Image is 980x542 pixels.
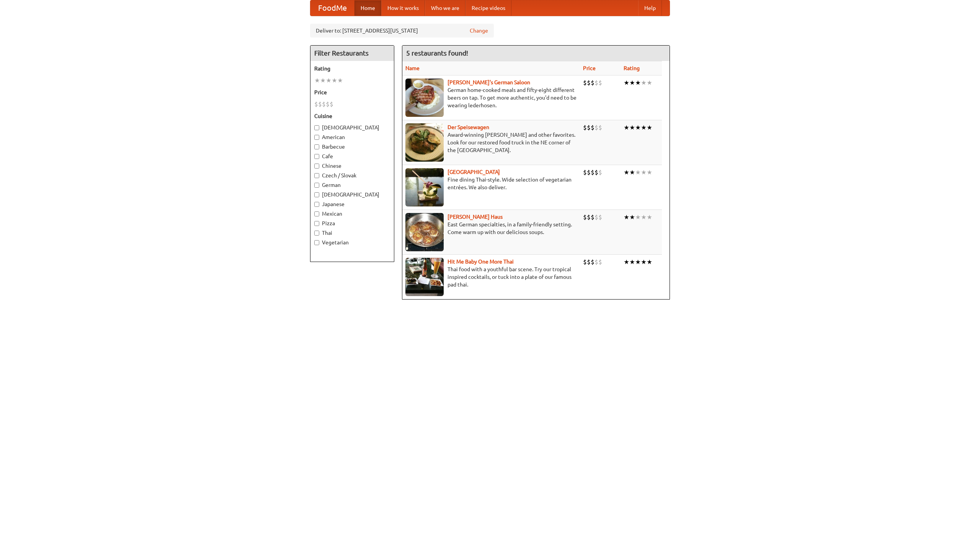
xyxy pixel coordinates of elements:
li: ★ [629,168,635,177]
li: $ [314,100,318,108]
label: Czech / Slovak [314,172,390,179]
a: [PERSON_NAME]'s German Saloon [448,79,530,85]
h5: Rating [314,65,390,72]
li: $ [322,100,326,108]
li: ★ [629,213,635,221]
label: Thai [314,229,390,237]
p: German home-cooked meals and fifty-eight different beers on tap. To get more authentic, you'd nee... [405,86,577,109]
a: How it works [381,0,425,16]
li: $ [583,168,587,177]
li: ★ [624,168,629,177]
a: [GEOGRAPHIC_DATA] [448,169,500,175]
a: Rating [624,65,640,71]
li: $ [583,123,587,132]
li: $ [598,258,602,266]
li: ★ [635,258,641,266]
li: ★ [629,123,635,132]
li: $ [587,168,591,177]
li: $ [595,168,598,177]
label: Japanese [314,200,390,208]
li: ★ [641,168,647,177]
li: $ [587,123,591,132]
p: Thai food with a youthful bar scene. Try our tropical inspired cocktails, or tuck into a plate of... [405,265,577,288]
a: Price [583,65,596,71]
li: $ [591,123,595,132]
li: ★ [647,123,652,132]
input: Barbecue [314,144,319,149]
li: $ [318,100,322,108]
li: $ [598,79,602,87]
label: German [314,181,390,189]
li: ★ [635,213,641,221]
input: American [314,135,319,140]
li: ★ [635,123,641,132]
a: Recipe videos [465,0,511,16]
label: Mexican [314,210,390,218]
a: Name [405,65,420,71]
li: $ [583,213,587,221]
input: [DEMOGRAPHIC_DATA] [314,192,319,197]
input: Japanese [314,202,319,207]
a: Hit Me Baby One More Thai [448,259,514,265]
li: ★ [641,123,647,132]
li: ★ [629,258,635,266]
label: Barbecue [314,143,390,151]
img: speisewagen.jpg [405,123,444,162]
h4: Filter Restaurants [310,46,394,61]
input: Mexican [314,211,319,216]
img: babythai.jpg [405,258,444,296]
li: $ [591,79,595,87]
li: ★ [326,76,332,85]
li: ★ [337,76,343,85]
a: FoodMe [310,0,354,16]
li: ★ [641,213,647,221]
div: Deliver to: [STREET_ADDRESS][US_STATE] [310,24,494,38]
img: kohlhaus.jpg [405,213,444,251]
li: ★ [647,213,652,221]
li: $ [330,100,333,108]
p: Fine dining Thai-style. Wide selection of vegetarian entrées. We also deliver. [405,176,577,191]
li: ★ [624,123,629,132]
a: [PERSON_NAME] Haus [448,214,503,220]
label: [DEMOGRAPHIC_DATA] [314,191,390,198]
li: ★ [641,258,647,266]
li: $ [583,79,587,87]
input: [DEMOGRAPHIC_DATA] [314,125,319,130]
a: Change [470,27,488,34]
li: ★ [647,79,652,87]
b: Der Speisewagen [448,124,489,130]
li: $ [595,123,598,132]
input: Vegetarian [314,240,319,245]
li: ★ [647,168,652,177]
label: American [314,133,390,141]
img: satay.jpg [405,168,444,206]
li: $ [591,168,595,177]
li: $ [595,79,598,87]
input: German [314,183,319,188]
li: ★ [635,79,641,87]
input: Thai [314,231,319,236]
input: Pizza [314,221,319,226]
li: $ [591,213,595,221]
li: ★ [332,76,337,85]
li: $ [326,100,330,108]
h5: Cuisine [314,112,390,120]
li: ★ [629,79,635,87]
input: Chinese [314,164,319,169]
li: $ [583,258,587,266]
li: ★ [314,76,320,85]
label: Cafe [314,152,390,160]
li: ★ [635,168,641,177]
label: Vegetarian [314,239,390,246]
label: [DEMOGRAPHIC_DATA] [314,124,390,131]
label: Chinese [314,162,390,170]
h5: Price [314,88,390,96]
li: $ [598,213,602,221]
li: $ [587,79,591,87]
a: Who we are [425,0,465,16]
li: $ [591,258,595,266]
p: Award-winning [PERSON_NAME] and other favorites. Look for our restored food truck in the NE corne... [405,131,577,154]
li: ★ [624,213,629,221]
li: $ [598,168,602,177]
